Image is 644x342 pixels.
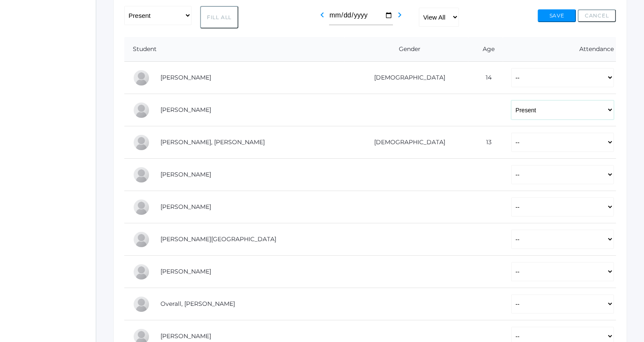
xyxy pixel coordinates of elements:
a: [PERSON_NAME] [160,332,211,340]
td: 14 [468,62,503,94]
a: [PERSON_NAME] [160,74,211,81]
button: Cancel [578,9,616,22]
th: Student [124,37,344,62]
a: [PERSON_NAME] [160,106,211,114]
i: chevron_right [395,10,405,20]
a: [PERSON_NAME], [PERSON_NAME] [160,138,265,146]
button: Fill All [200,6,238,28]
button: Save [538,9,576,22]
th: Age [468,37,503,62]
a: chevron_left [317,14,327,22]
td: 13 [468,126,503,159]
div: Austin Hill [133,231,150,248]
i: chevron_left [317,10,327,20]
a: chevron_right [395,14,405,22]
div: Chris Overall [133,296,150,313]
div: Marissa Myers [133,263,150,280]
div: Pierce Brozek [133,69,150,86]
a: [PERSON_NAME] [160,203,211,211]
div: Rachel Hayton [133,199,150,216]
th: Gender [344,37,469,62]
a: Overall, [PERSON_NAME] [160,300,235,308]
th: Attendance [503,37,616,62]
a: [PERSON_NAME] [160,171,211,178]
div: Eva Carr [133,102,150,119]
div: Presley Davenport [133,134,150,151]
td: [DEMOGRAPHIC_DATA] [344,126,469,159]
a: [PERSON_NAME][GEOGRAPHIC_DATA] [160,235,276,243]
a: [PERSON_NAME] [160,268,211,275]
td: [DEMOGRAPHIC_DATA] [344,62,469,94]
div: LaRae Erner [133,166,150,183]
